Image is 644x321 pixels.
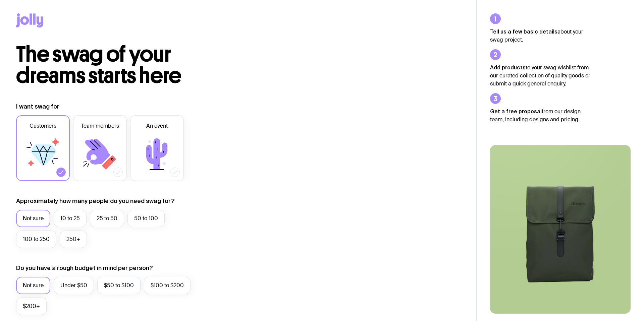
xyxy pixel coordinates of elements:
[54,210,87,227] label: 10 to 25
[490,63,591,88] p: to your swag wishlist from our curated collection of quality goods or submit a quick general enqu...
[16,41,181,89] span: The swag of your dreams starts here
[146,122,168,130] span: An event
[490,107,591,124] p: from our design team, including designs and pricing.
[144,277,191,294] label: $100 to $200
[97,277,141,294] label: $50 to $100
[490,27,591,44] p: about your swag project.
[16,264,153,272] label: Do you have a rough budget in mind per person?
[60,231,87,248] label: 250+
[81,122,119,130] span: Team members
[16,231,56,248] label: 100 to 250
[90,210,124,227] label: 25 to 50
[54,277,94,294] label: Under $50
[16,277,50,294] label: Not sure
[16,103,59,111] label: I want swag for
[490,108,542,114] strong: Get a free proposal
[127,210,165,227] label: 50 to 100
[490,64,526,70] strong: Add products
[30,122,56,130] span: Customers
[16,298,47,315] label: $200+
[16,197,175,205] label: Approximately how many people do you need swag for?
[16,210,50,227] label: Not sure
[490,28,557,35] strong: Tell us a few basic details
